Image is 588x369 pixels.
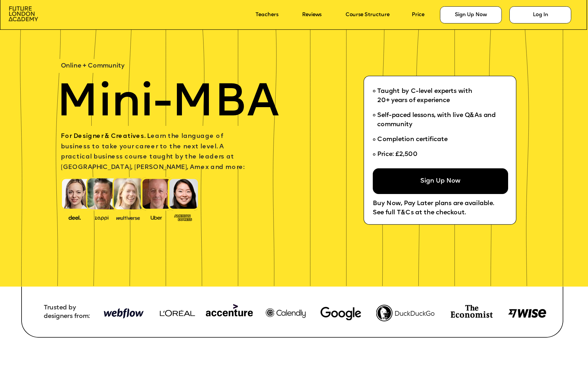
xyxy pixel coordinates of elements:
[346,12,390,18] a: Course Structure
[100,300,147,327] img: image-948b81d4-ecfd-4a21-a3e0-8573ccdefa42.png
[376,305,435,321] img: image-fef0788b-2262-40a7-a71a-936c95dc9fdc.png
[44,305,90,320] span: Trusted by designers from:
[145,214,168,220] img: image-99cff0b2-a396-4aab-8550-cf4071da2cb9.png
[302,12,322,18] a: Reviews
[451,305,493,318] img: image-74e81e4e-c3ca-4fbf-b275-59ce4ac8e97d.png
[150,300,309,327] img: image-948b81d4-ecfd-4a21-a3e0-8573ccdefa42.png
[255,12,278,18] a: Teachers
[114,213,142,221] img: image-b7d05013-d886-4065-8d38-3eca2af40620.png
[172,213,195,221] img: image-93eab660-639c-4de6-957c-4ae039a0235a.png
[377,112,497,128] span: Self-paced lessons, with live Q&As and community
[61,63,125,69] span: Online + Community
[377,88,472,104] span: Taught by C-level experts with 20+ years of experience
[61,133,244,171] span: earn the language of business to take your career to the next level. A practical business course ...
[377,137,447,143] span: Completion certificate
[90,214,113,220] img: image-b2f1584c-cbf7-4a77-bbe0-f56ae6ee31f2.png
[9,6,38,21] img: image-aac980e9-41de-4c2d-a048-f29dd30a0068.png
[63,213,86,221] img: image-388f4489-9820-4c53-9b08-f7df0b8d4ae2.png
[61,133,151,140] span: For Designer & Creatives. L
[508,309,546,318] img: image-8d571a77-038a-4425-b27a-5310df5a295c.png
[373,210,466,216] span: See full T&Cs at the checkout.
[412,12,424,18] a: Price
[320,307,361,320] img: image-780dffe3-2af1-445f-9bcc-6343d0dbf7fb.webp
[373,201,494,207] span: Buy Now, Pay Later plans are available.
[56,81,279,127] span: Mini-MBA
[377,152,417,158] span: Price: £2,500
